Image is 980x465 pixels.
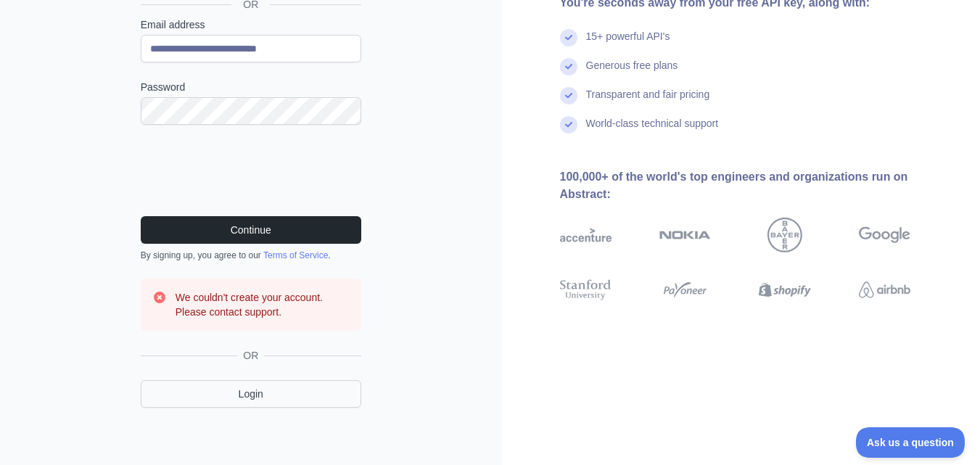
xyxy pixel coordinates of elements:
div: By signing up, you agree to our . [141,250,361,261]
iframe: Toggle Customer Support [856,427,965,458]
div: 100,000+ of the world's top engineers and organizations run on Abstract: [560,168,958,203]
img: stanford university [560,277,612,303]
iframe: reCAPTCHA [141,142,361,199]
label: Password [141,80,361,94]
img: check mark [560,87,577,104]
label: Email address [141,17,361,32]
button: Continue [141,216,361,244]
a: Terms of Service [263,250,328,260]
h3: We couldn't create your account. Please contact support. [176,290,350,319]
img: accenture [560,218,612,252]
img: check mark [560,29,577,46]
img: airbnb [859,277,910,303]
div: 15+ powerful API's [586,29,670,58]
a: Login [141,380,361,408]
img: check mark [560,58,577,75]
div: Generous free plans [586,58,678,87]
span: OR [237,348,264,363]
div: Transparent and fair pricing [586,87,710,116]
div: World-class technical support [586,116,719,145]
img: bayer [767,218,802,252]
img: google [859,218,910,252]
img: check mark [560,116,577,133]
img: nokia [659,218,711,252]
img: shopify [759,277,810,303]
img: payoneer [659,277,711,303]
